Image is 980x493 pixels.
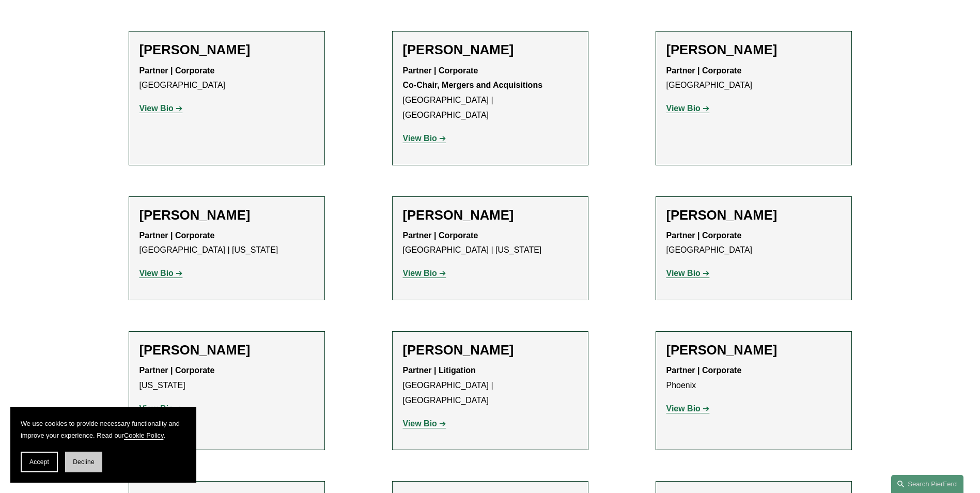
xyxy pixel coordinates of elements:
strong: Partner | Corporate [666,366,742,375]
strong: View Bio [666,104,701,113]
a: View Bio [403,269,446,278]
h2: [PERSON_NAME] [666,207,841,223]
strong: View Bio [139,104,174,113]
p: [GEOGRAPHIC_DATA] | [GEOGRAPHIC_DATA] [403,64,578,123]
p: [GEOGRAPHIC_DATA] [666,228,841,258]
p: [GEOGRAPHIC_DATA] [666,64,841,94]
a: View Bio [403,134,446,143]
h2: [PERSON_NAME] [139,42,314,58]
strong: View Bio [403,134,437,143]
strong: View Bio [139,404,174,413]
strong: Partner | Corporate [403,231,478,240]
a: View Bio [666,269,710,278]
p: Phoenix [666,363,841,393]
h2: [PERSON_NAME] [139,342,314,358]
a: View Bio [403,419,446,428]
strong: Partner | Litigation [403,366,476,375]
p: [GEOGRAPHIC_DATA] | [GEOGRAPHIC_DATA] [403,363,578,408]
strong: View Bio [666,269,701,278]
a: View Bio [139,104,183,113]
p: We use cookies to provide necessary functionality and improve your experience. Read our . [21,418,186,441]
a: View Bio [139,269,183,278]
strong: Co-Chair, Mergers and Acquisitions [403,81,543,89]
span: Decline [73,458,95,466]
a: Search this site [891,475,963,493]
section: Cookie banner [10,407,196,483]
h2: [PERSON_NAME] [139,207,314,223]
h2: [PERSON_NAME] [666,342,841,358]
strong: Partner | Corporate [139,66,215,75]
a: View Bio [666,404,710,413]
h2: [PERSON_NAME] [403,207,578,223]
h2: [PERSON_NAME] [403,42,578,58]
strong: Partner | Corporate [139,366,215,375]
h2: [PERSON_NAME] [666,42,841,58]
strong: View Bio [666,404,701,413]
a: View Bio [139,404,183,413]
strong: View Bio [403,419,437,428]
p: [US_STATE] [139,363,314,393]
strong: Partner | Corporate [403,66,478,75]
h2: [PERSON_NAME] [403,342,578,358]
strong: View Bio [139,269,174,278]
strong: Partner | Corporate [666,231,742,240]
strong: View Bio [403,269,437,278]
button: Decline [65,452,102,472]
strong: Partner | Corporate [666,66,742,75]
button: Accept [21,452,58,472]
a: View Bio [666,104,710,113]
p: [GEOGRAPHIC_DATA] | [US_STATE] [403,228,578,258]
strong: Partner | Corporate [139,231,215,240]
a: Cookie Policy [124,432,164,439]
p: [GEOGRAPHIC_DATA] [139,64,314,94]
span: Accept [29,458,49,466]
p: [GEOGRAPHIC_DATA] | [US_STATE] [139,228,314,258]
